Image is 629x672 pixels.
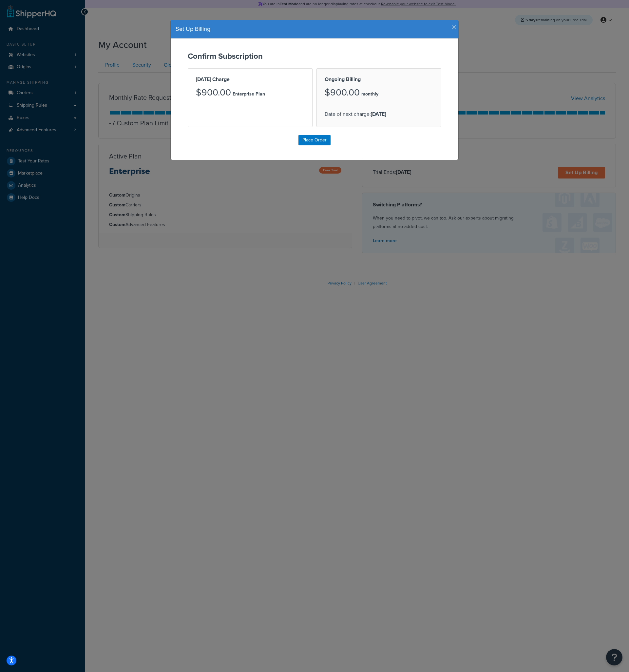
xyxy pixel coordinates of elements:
[233,90,265,99] p: Enterprise Plan
[298,135,331,145] input: Place Order
[325,76,433,82] h2: Ongoing Billing
[371,110,386,118] strong: [DATE]
[325,110,433,119] p: Date of next charge:
[188,52,441,60] h2: Confirm Subscription
[196,88,231,98] h3: $900.00
[176,25,453,33] h4: Set Up Billing
[325,88,360,98] h3: $900.00
[361,90,378,99] p: monthly
[196,76,304,82] h2: [DATE] Charge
